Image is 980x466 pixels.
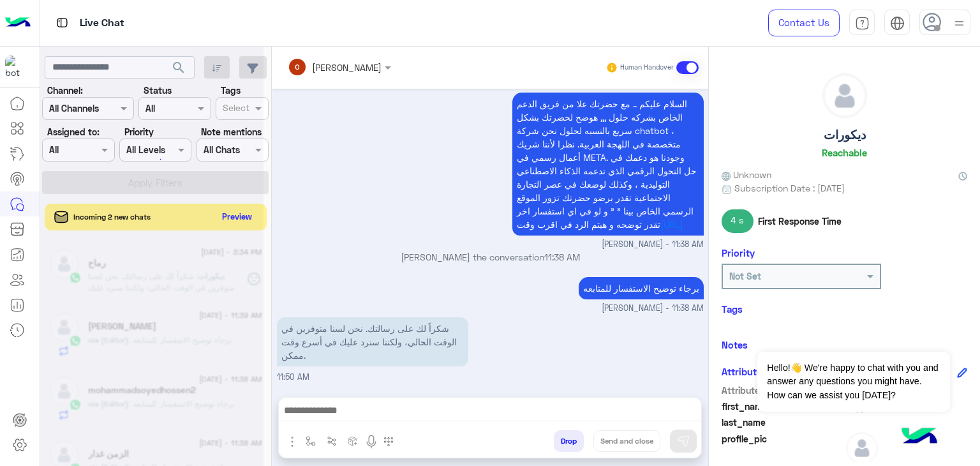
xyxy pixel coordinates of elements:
[824,128,866,142] h5: ديكورات
[620,63,674,73] small: Human Handover
[301,430,322,451] button: select flow
[80,15,124,32] p: Live Chat
[855,16,870,31] img: tab
[677,435,690,447] img: send message
[722,366,767,377] h6: Attributes
[5,10,31,36] img: Logo
[348,436,358,446] img: create order
[517,98,697,230] span: السلام عليكم .. مع حضرتك علا من فريق الدعم الخاص بشركه حلول ,,, هوضح لحضرتك بشكل سريع بالنسبه لحل...
[5,56,28,79] img: 114004088273201
[593,430,660,452] button: Send and close
[306,436,316,446] img: select flow
[660,219,683,230] a: [URL]
[722,432,843,462] span: profile_pic
[757,352,949,412] span: Hello!👋 We're happy to chat with you and answer any questions you might have. How can we assist y...
[722,416,843,429] span: last_name
[722,400,843,413] span: first_name
[602,239,704,251] span: [PERSON_NAME] - 11:38 AM
[722,339,748,350] h6: Notes
[322,430,343,451] button: Trigger scenario
[722,384,843,397] span: Attribute Name
[554,430,584,452] button: Drop
[221,101,249,117] div: Select
[54,15,70,31] img: tab
[951,15,967,31] img: profile
[823,74,866,117] img: defaultAdmin.png
[722,209,754,232] span: 4 s
[512,93,704,236] p: 26/8/2025, 11:38 AM
[544,252,580,262] span: 11:38 AM
[822,147,867,158] h6: Reachable
[277,317,468,366] p: 26/8/2025, 11:50 AM
[722,168,771,181] span: Unknown
[277,250,704,264] p: [PERSON_NAME] the conversation
[140,148,163,170] div: loading...
[364,434,379,449] img: send voice note
[722,247,755,259] h6: Priority
[285,434,300,449] img: send attachment
[897,415,942,460] img: hulul-logo.png
[343,430,364,451] button: create order
[849,10,875,36] a: tab
[579,277,704,299] p: 26/8/2025, 11:38 AM
[602,303,704,315] span: [PERSON_NAME] - 11:38 AM
[768,10,840,36] a: Contact Us
[722,303,967,315] h6: Tags
[758,214,842,228] span: First Response Time
[734,181,845,195] span: Subscription Date : [DATE]
[846,432,878,464] img: defaultAdmin.png
[890,16,905,31] img: tab
[277,372,309,382] span: 11:50 AM
[327,436,337,446] img: Trigger scenario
